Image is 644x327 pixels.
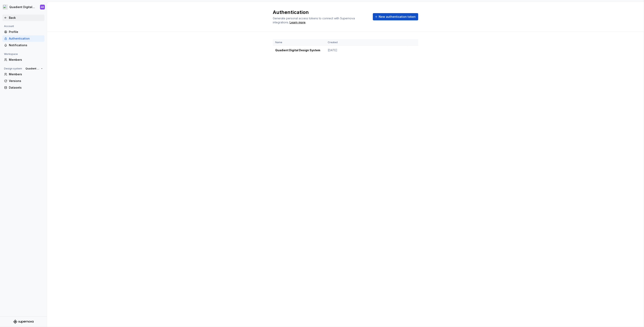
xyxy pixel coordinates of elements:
div: Quadient Digital Design System [9,5,35,9]
div: Members [9,72,43,76]
a: Profile [2,29,44,35]
a: Authentication [2,35,44,42]
span: . [289,21,306,24]
a: Members [2,57,44,63]
div: Back [9,16,43,20]
div: Authentication [9,37,43,41]
div: Datasets [9,86,43,90]
span: Quadient Digital Design System [25,67,39,70]
button: Quadient Digital Design SystemAB [1,3,46,12]
div: Versions [9,79,43,83]
div: AB [41,5,44,9]
div: Members [9,58,43,62]
svg: Supernova Logo [13,320,34,324]
img: 6523a3b9-8e87-42c6-9977-0b9a54b06238.png [3,5,8,9]
div: Design system [2,66,24,71]
span: Generate personal access tokens to connect with Supernova integrations. [273,17,356,24]
td: [DATE] [325,46,408,55]
a: Members [2,71,44,78]
a: Learn more [290,20,306,24]
div: Account [2,24,16,29]
a: Notifications [2,42,44,48]
a: Versions [2,78,44,84]
th: Name [273,39,325,46]
td: Quadient Digital Design System [273,46,325,55]
span: New authentication token [379,15,416,19]
button: New authentication token [373,13,418,20]
a: Datasets [2,84,44,91]
div: Profile [9,30,43,34]
div: Notifications [9,43,43,47]
div: Workspace [2,52,19,57]
th: Created [325,39,408,46]
a: Back [2,15,44,21]
h2: Authentication [273,9,368,16]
